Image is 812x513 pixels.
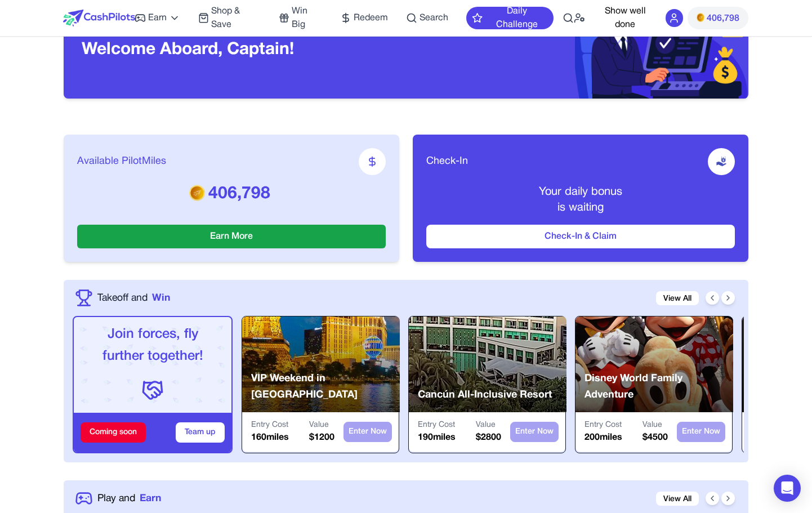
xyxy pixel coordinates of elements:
[148,11,167,25] span: Earn
[426,184,735,200] p: Your daily bonus
[77,225,386,248] button: Earn More
[97,491,135,506] span: Play and
[426,154,468,169] span: Check-In
[97,291,148,305] span: Takeoff and
[406,11,448,25] a: Search
[135,11,180,25] a: Earn
[643,420,668,431] p: Value
[510,422,559,442] button: Enter Now
[77,154,166,169] span: Available PilotMiles
[707,12,739,25] span: 406,798
[677,422,725,442] button: Enter Now
[418,431,456,444] p: 190 miles
[97,491,161,506] a: Play andEarn
[83,324,222,368] p: Join forces, fly further together!
[585,371,733,404] p: Disney World Family Adventure
[466,7,553,29] button: Daily Challenge
[211,5,261,32] span: Shop & Save
[251,431,289,444] p: 160 miles
[418,420,456,431] p: Entry Cost
[77,184,386,204] p: 406,798
[340,11,388,25] a: Redeem
[292,5,322,32] span: Win Big
[82,40,388,60] h3: Welcome Aboard, Captain !
[343,422,392,442] button: Enter Now
[426,225,735,248] button: Check-In & Claim
[716,156,727,167] img: receive-dollar
[251,371,400,404] p: VIP Weekend in [GEOGRAPHIC_DATA]
[688,7,748,29] button: PMs406,798
[309,431,334,444] p: $ 1200
[557,203,604,213] span: is waiting
[198,5,261,32] a: Shop & Save
[774,475,801,502] div: Open Intercom Messenger
[152,291,170,305] span: Win
[418,387,552,403] p: Cancún All-Inclusive Resort
[585,431,622,444] p: 200 miles
[97,291,170,305] a: Takeoff andWin
[594,5,657,32] button: Show well done
[63,10,135,26] img: CashPilots Logo
[697,13,704,22] img: PMs
[476,431,501,444] p: $ 2800
[81,422,146,443] div: Coming soon
[140,491,161,506] span: Earn
[309,420,334,431] p: Value
[420,11,448,25] span: Search
[279,5,322,32] a: Win Big
[476,420,501,431] p: Value
[176,422,225,443] button: Team up
[354,11,388,25] span: Redeem
[251,420,289,431] p: Entry Cost
[643,431,668,444] p: $ 4500
[189,185,205,200] img: PMs
[656,492,699,506] a: View All
[656,291,699,305] a: View All
[585,420,622,431] p: Entry Cost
